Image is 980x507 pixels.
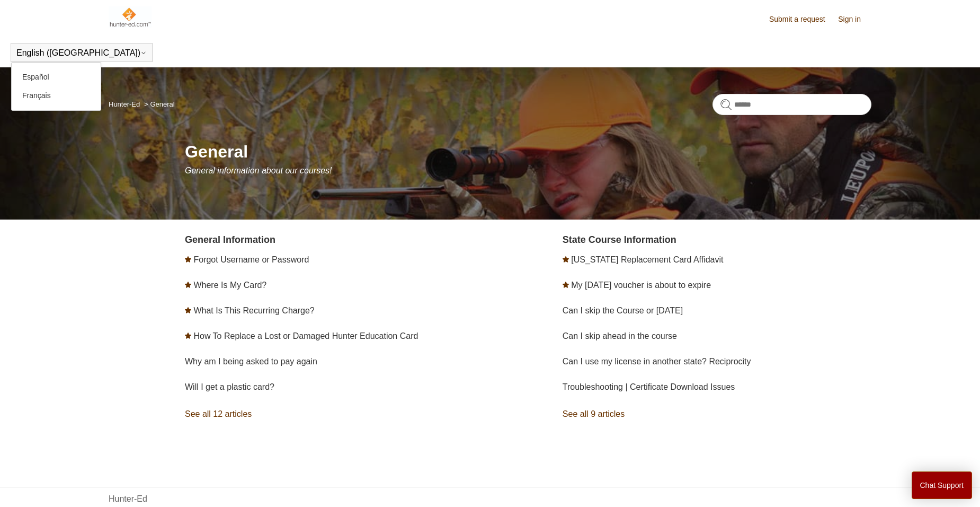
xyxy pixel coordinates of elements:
[563,382,735,391] a: Troubleshooting | Certificate Download Issues
[193,255,309,264] a: Forgot Username or Password
[185,307,191,313] svg: Promoted article
[912,471,973,499] button: Chat Support
[563,306,683,315] a: Can I skip the Course or [DATE]
[142,100,175,108] li: General
[563,400,871,429] a: See all 9 articles
[12,86,101,105] a: Français
[185,382,274,391] a: Will I get a plastic card?
[769,14,836,25] a: Submit a request
[185,282,191,288] svg: Promoted article
[563,357,751,366] a: Can I use my license in another state? Reciprocity
[109,100,140,108] a: Hunter-Ed
[563,234,676,245] a: State Course Information
[563,256,569,263] svg: Promoted article
[185,400,494,429] a: See all 12 articles
[838,14,871,25] a: Sign in
[571,281,711,290] a: My [DATE] voucher is about to expire
[185,357,317,366] a: Why am I being asked to pay again
[12,68,101,86] a: Español
[185,256,191,263] svg: Promoted article
[185,234,275,245] a: General Information
[193,331,418,340] a: How To Replace a Lost or Damaged Hunter Education Card
[712,94,871,115] input: Search
[109,6,152,28] img: Hunter-Ed Help Center home page
[16,48,147,58] button: English ([GEOGRAPHIC_DATA])
[571,255,723,264] a: [US_STATE] Replacement Card Affidavit
[185,333,191,339] svg: Promoted article
[563,331,677,340] a: Can I skip ahead in the course
[193,281,266,290] a: Where Is My Card?
[193,306,314,315] a: What Is This Recurring Charge?
[109,100,142,108] li: Hunter-Ed
[185,164,871,177] p: General information about our courses!
[185,139,871,164] h1: General
[109,493,147,505] a: Hunter-Ed
[563,282,569,288] svg: Promoted article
